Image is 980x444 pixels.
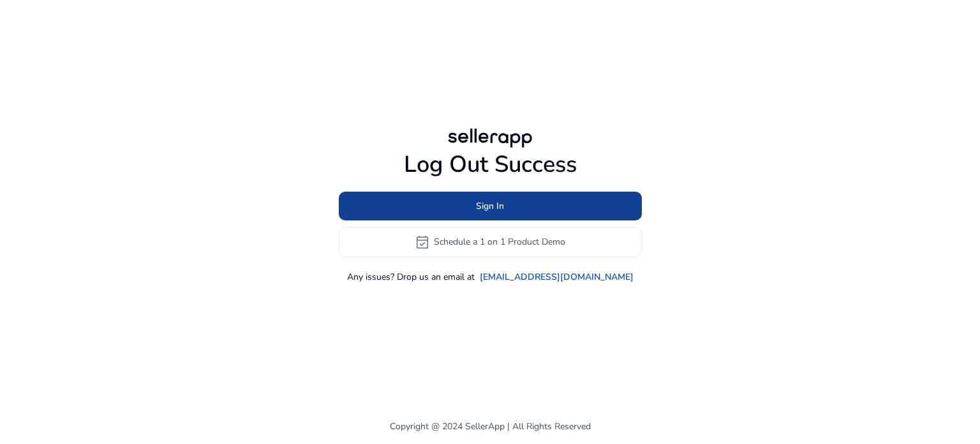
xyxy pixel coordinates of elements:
span: event_available [415,234,430,250]
h1: Log Out Success [339,151,642,178]
span: Sign In [476,199,504,213]
button: Sign In [339,192,642,220]
p: Any issues? Drop us an email at [347,270,475,284]
a: [EMAIL_ADDRESS][DOMAIN_NAME] [480,270,634,284]
button: event_availableSchedule a 1 on 1 Product Demo [339,227,642,257]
